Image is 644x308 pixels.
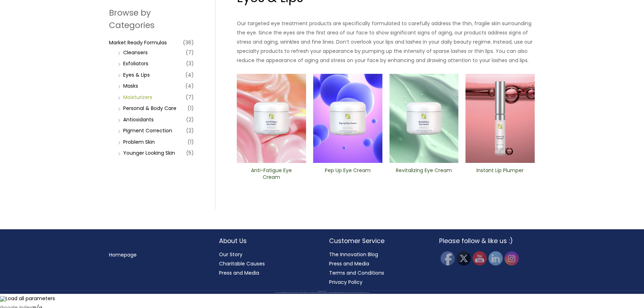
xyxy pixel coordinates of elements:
[187,103,194,113] span: (1)
[109,39,167,46] a: Market Ready Formulas
[471,167,529,181] h2: Instant Lip Plumper
[457,251,471,265] img: Twitter
[219,251,242,258] a: Our Story
[219,269,259,276] a: Press and Media
[109,7,194,31] h2: Browse by Categories
[243,167,300,181] h2: Anti-Fatigue Eye Cream
[389,74,459,163] img: Revitalizing ​Eye Cream
[313,74,382,163] img: Pep Up Eye Cream
[237,74,306,163] img: Anti Fatigue Eye Cream
[12,292,632,293] div: All material on this Website, including design, text, images, logos and sounds, are owned by Cosm...
[123,94,152,101] a: Moisturizers
[123,127,172,134] a: PIgment Correction
[123,49,148,56] a: Cleansers
[237,19,535,65] p: Our targeted eye treatment products are specifically formulated to carefully address the thin, fr...
[186,48,194,57] span: (7)
[219,260,265,267] a: Charitable Causes
[187,137,194,147] span: (1)
[186,126,194,136] span: (2)
[329,269,384,276] a: Terms and Conditions
[123,149,175,156] a: Younger Looking Skin
[109,251,137,258] a: Homepage
[329,236,425,246] h2: Customer Service
[123,116,154,123] a: Antioxidants
[123,138,155,145] a: Problem Skin
[123,105,176,112] a: Personal & Body Care
[329,279,362,286] a: Privacy Policy
[185,70,194,80] span: (4)
[319,167,376,181] h2: Pep Up Eye Cream
[219,236,315,246] h2: About Us
[471,167,529,183] a: Instant Lip Plumper
[12,291,632,292] div: Copyright © 2025
[186,59,194,68] span: (3)
[185,81,194,91] span: (4)
[243,167,300,183] a: Anti-Fatigue Eye Cream
[329,251,378,258] a: The Innovation Blog
[465,74,535,163] img: Instant Lip Plumper
[183,38,194,48] span: (36)
[6,295,55,302] span: Load all parameters
[329,260,369,267] a: Press and Media
[186,115,194,125] span: (2)
[219,250,315,277] nav: About Us
[441,251,455,265] img: Facebook
[123,60,148,67] a: Exfoliators
[123,82,138,89] a: Masks
[123,71,150,78] a: Eyes & Lips
[439,236,535,246] h2: Please follow & like us :)
[319,167,376,183] a: Pep Up Eye Cream
[109,250,205,259] nav: Menu
[329,250,425,287] nav: Customer Service
[186,92,194,102] span: (7)
[395,167,452,181] h2: Revitalizing ​Eye Cream
[186,148,194,158] span: (5)
[395,167,452,183] a: Revitalizing ​Eye Cream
